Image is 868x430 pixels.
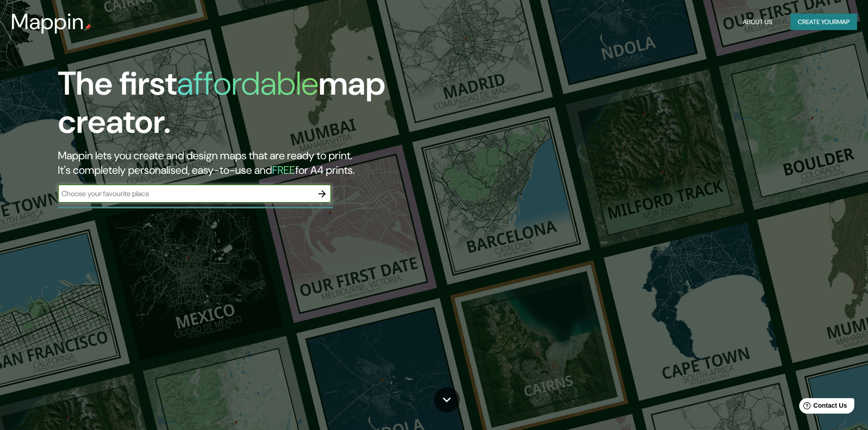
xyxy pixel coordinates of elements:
h1: affordable [177,62,318,105]
iframe: Help widget launcher [787,395,858,420]
h1: The first map creator. [58,65,492,148]
button: About Us [739,14,776,30]
img: mappin-pin [84,24,92,31]
h2: Mappin lets you create and design maps that are ready to print. It's completely personalised, eas... [58,148,492,177]
input: Choose your favourite place [58,188,313,199]
h3: Mappin [11,9,84,35]
h5: FREE [272,163,295,177]
button: Create yourmap [791,14,857,30]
